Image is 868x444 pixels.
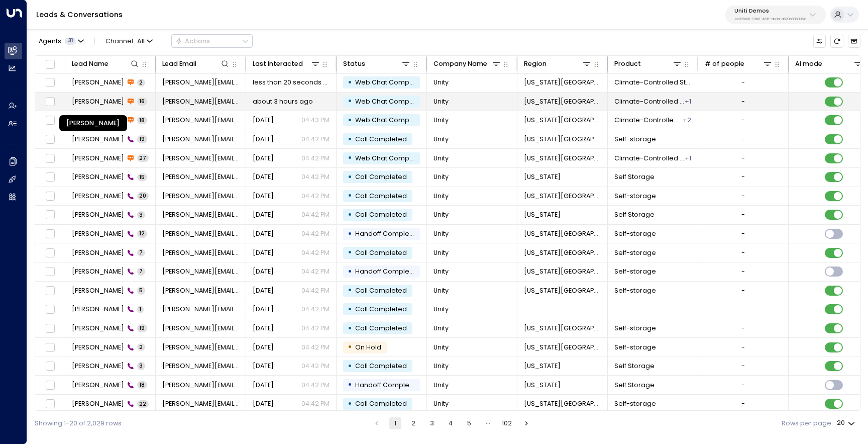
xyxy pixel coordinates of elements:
[355,192,407,200] span: Call Completed
[433,286,449,295] span: Unity
[355,399,407,408] span: Call Completed
[72,172,124,182] span: Francesco Decamilli
[348,359,352,374] div: •
[301,172,330,182] p: 04:42 PM
[137,400,149,408] span: 22
[355,210,407,219] span: Call Completed
[614,172,655,182] span: Self Storage
[59,115,127,131] div: [PERSON_NAME]
[72,362,124,371] span: Francesco Decamilli
[343,58,411,69] div: Status
[301,399,330,408] p: 04:42 PM
[614,362,655,371] span: Self Storage
[741,267,745,276] div: -
[348,245,352,260] div: •
[253,78,330,87] span: less than 20 seconds ago
[162,78,240,87] span: francesco.decamilli@gmail.com
[348,339,352,355] div: •
[162,248,240,257] span: francesco.decamilli@gmail.com
[253,248,274,257] span: Yesterday
[614,381,655,390] span: Self Storage
[355,286,407,295] span: Call Completed
[705,58,773,69] div: # of people
[162,192,240,201] span: francesco.decamilli@gmail.com
[524,58,547,69] div: Region
[389,417,401,429] button: page 1
[44,341,56,353] span: Toggle select row
[348,94,352,109] div: •
[72,267,124,276] span: Francesco Decamilli
[44,266,56,278] span: Toggle select row
[162,58,231,69] div: Lead Email
[524,399,601,408] span: New York City
[355,267,420,276] span: Handoff Completed
[253,362,274,371] span: Yesterday
[72,324,124,333] span: Francesco Decamilli
[741,192,745,201] div: -
[162,362,240,371] span: francesco.decamilli@gmail.com
[301,343,330,352] p: 04:42 PM
[137,306,144,313] span: 1
[741,116,745,125] div: -
[524,97,601,106] span: New York City
[517,300,608,319] td: -
[463,417,475,429] button: Go to page 5
[348,321,352,336] div: •
[355,97,426,106] span: Web Chat Completed
[355,248,407,257] span: Call Completed
[301,267,330,276] p: 04:42 PM
[524,210,561,219] span: California
[348,302,352,317] div: •
[253,267,274,276] span: Yesterday
[837,416,857,430] div: 20
[433,135,449,144] span: Unity
[44,209,56,221] span: Toggle select row
[44,361,56,372] span: Toggle select row
[253,172,274,182] span: Yesterday
[253,97,313,106] span: about 3 hours ago
[162,305,240,314] span: francesco.decamilli@gmail.com
[72,58,108,69] div: Lead Name
[301,135,330,144] p: 04:42 PM
[72,286,124,295] span: Francesco Decamilli
[137,154,149,162] span: 27
[813,35,826,47] button: Customize
[524,172,561,182] span: California
[44,152,56,164] span: Toggle select row
[301,381,330,390] p: 04:42 PM
[614,58,641,69] div: Product
[524,381,561,390] span: California
[433,229,449,238] span: Unity
[524,267,601,276] span: New York City
[614,97,684,106] span: Climate-Controlled Storage
[614,399,656,408] span: Self-storage
[137,79,145,86] span: 2
[433,324,449,333] span: Unity
[44,398,56,410] span: Toggle select row
[137,211,145,219] span: 3
[433,343,449,352] span: Unity
[355,305,407,313] span: Call Completed
[741,97,745,106] div: -
[741,248,745,257] div: -
[39,38,61,45] span: Agents
[348,264,352,280] div: •
[705,58,744,69] div: # of people
[614,192,656,201] span: Self-storage
[72,229,124,238] span: Francesco Decamilli
[355,172,407,181] span: Call Completed
[162,135,240,144] span: francesco.decamilli@gmail.com
[253,305,274,314] span: Yesterday
[162,154,240,163] span: francesco.decamilli@gmail.com
[348,283,352,298] div: •
[137,98,147,105] span: 16
[348,396,352,412] div: •
[137,324,147,332] span: 19
[524,192,601,201] span: New York City
[500,417,514,429] button: Go to page 102
[72,248,124,257] span: Francesco Decamilli
[137,381,147,389] span: 18
[608,300,698,319] td: -
[162,116,240,125] span: francesco.decamilli@gmail.com
[433,192,449,201] span: Unity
